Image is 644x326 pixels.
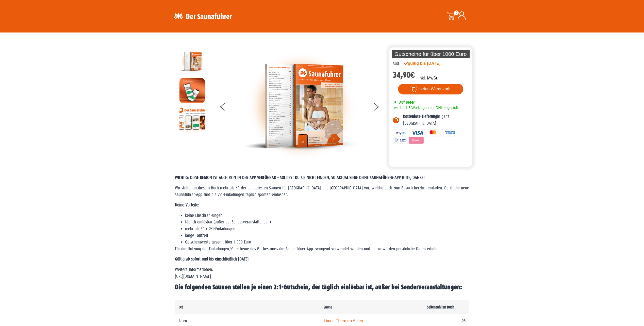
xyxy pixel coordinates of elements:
[175,186,469,197] span: Wir stellen in diesem Buch mehr als 60 der beliebtesten Saunen für [GEOGRAPHIC_DATA] und [GEOGRAP...
[175,257,249,262] strong: Gültig ab sofort und bis einschließlich [DATE]
[393,60,399,67] div: Süd
[179,305,183,309] b: Ort
[454,10,459,15] span: 0
[403,113,469,127] p: in ganz [GEOGRAPHIC_DATA]
[175,266,469,280] p: Weitere Informationen: [URL][DOMAIN_NAME]
[175,175,425,180] span: WICHTIG: DIESE REGION IST AUCH REIN IN DER APP VERFÜGBAR – SOLLTEST DU SIE NICHT FINDEN, SO AKTUA...
[392,50,470,58] p: Gutscheine für über 1000 Euro
[393,106,459,110] span: wird in 1-3 Werktagen per DHL zugestellt
[324,319,363,323] a: Limes-Thermen Aalen
[185,219,469,225] li: täglich einlösbar (außer bei Sonderveranstaltungen)
[419,75,438,81] p: inkl. MwSt.
[410,70,415,80] span: €
[393,70,415,80] bdi: 34,90
[185,226,469,232] li: mehr als 60 x 2:1-Einladungen
[398,84,463,94] button: In den Warenkorb
[399,100,415,105] span: Auf Lager
[175,246,469,252] p: Für die Nutzung der Einladungen/Gutscheine des Buches muss die Saunaführer-App zwingend verwendet...
[179,107,205,133] img: Anleitung7tn
[179,49,205,74] img: der-saunafuehrer-2025-sued
[185,212,469,219] li: keine Einschränkungen
[179,78,205,103] img: MOCKUP-iPhone_regional
[175,283,462,291] span: Die folgenden Saunen stellen je einen 2:1-Gutschein, der täglich einlösbar ist, außer bei Sonderv...
[324,305,332,309] b: Sauna
[404,60,452,67] div: gültig bis [DATE]
[427,305,454,309] b: Seitenzahl im Buch
[244,49,358,163] img: der-saunafuehrer-2025-sued
[175,203,199,207] strong: Deine Vorteile:
[403,114,437,119] b: Kostenlose Lieferung
[185,232,469,239] li: lange Laufzeit
[185,239,469,246] li: Gutscheinwerte gesamt über 1.000 Euro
